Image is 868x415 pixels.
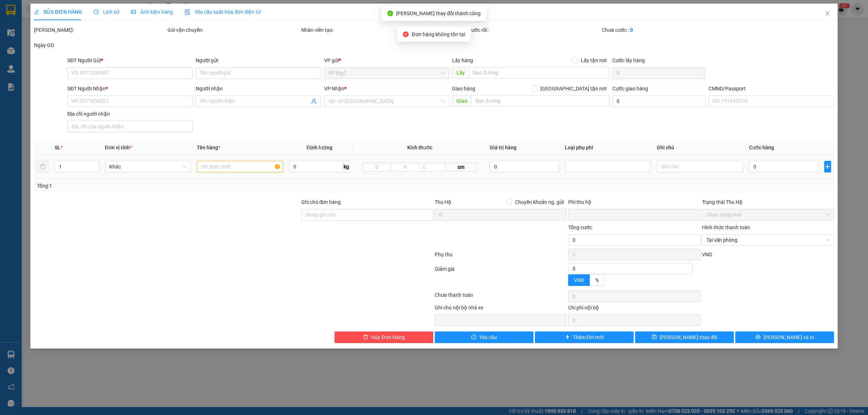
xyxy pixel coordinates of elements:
[412,31,465,37] span: Đơn hàng không tồn tại
[324,86,344,91] span: VP Nhận
[565,334,570,340] span: plus
[196,85,321,93] div: Người nhận
[335,331,433,343] button: deleteHủy Đơn Hàng
[94,9,119,15] span: Lịch sử
[184,9,190,15] img: icon
[37,182,335,190] div: Tổng: 1
[468,26,600,34] div: Cước rồi :
[343,161,350,172] span: kg
[34,9,82,15] span: SỬA ĐƠN HÀNG
[452,95,471,107] span: Giao
[562,141,654,155] th: Loại phụ phí
[403,31,409,37] span: close-circle
[67,56,193,64] div: SĐT Người Gửi
[652,334,657,340] span: save
[184,9,261,15] span: Yêu cầu xuất hóa đơn điện tử
[512,198,567,206] span: Chuyển khoản ng. gửi
[324,56,450,64] div: VP gửi
[105,145,132,150] span: Đơn vị tính
[435,304,567,315] div: Ghi chú nội bộ nhà xe
[407,145,432,150] span: Kích thước
[702,224,750,230] label: Hình thức thanh toán
[749,145,774,150] span: Cước hàng
[37,161,48,172] button: delete
[471,334,476,340] span: exclamation-circle
[471,95,609,107] input: Dọc đường
[595,277,599,283] span: %
[196,56,321,64] div: Người gửi
[391,163,420,171] input: R
[630,27,633,33] b: 0
[490,145,516,150] span: Giá trị hàng
[706,209,830,220] span: Chọn trạng thái
[452,86,475,91] span: Giao hàng
[817,4,838,24] button: Close
[434,291,567,304] div: Chưa thanh toán
[67,85,193,93] div: SĐT Người Nhận
[109,161,187,172] span: Khác
[94,9,99,14] span: clock-circle
[452,67,469,78] span: Lấy
[362,163,391,171] input: D
[311,98,317,104] span: user-add
[537,85,609,93] span: [GEOGRAPHIC_DATA] tận nơi
[131,9,173,15] span: Ảnh kiện hàng
[34,9,39,14] span: edit
[825,10,830,16] span: close
[445,163,477,171] span: cm
[67,110,193,118] div: Địa chỉ người nhận
[578,56,609,64] span: Lấy tận nơi
[435,199,451,205] span: Thu Hộ
[602,26,734,34] div: Chưa cước :
[34,41,166,49] div: Ngày GD:
[824,161,831,172] button: plus
[434,251,567,263] div: Phụ thu
[301,26,467,34] div: Nhân viên tạo:
[635,331,734,343] button: save[PERSON_NAME] thay đổi
[420,163,446,171] input: C
[469,67,609,78] input: Dọc đường
[612,67,706,79] input: Cước lấy hàng
[307,145,332,150] span: Định lượng
[612,86,648,91] label: Cước giao hàng
[197,161,283,172] input: VD: Bàn, Ghế
[709,85,834,93] div: CMND/Passport
[825,164,831,170] span: plus
[612,57,645,63] label: Cước lấy hàng
[612,95,706,107] input: Cước giao hàng
[301,199,341,205] label: Ghi chú đơn hàng
[479,333,497,341] span: Yêu cầu
[301,209,433,221] input: Ghi chú đơn hàng
[657,161,743,172] input: Ghi Chú
[660,333,718,341] span: [PERSON_NAME] thay đổi
[167,26,299,34] div: Gói vận chuyển:
[763,333,814,341] span: [PERSON_NAME] và In
[363,334,368,340] span: delete
[197,145,220,150] span: Tên hàng
[535,331,634,343] button: plusThêm ĐH mới
[568,304,700,315] div: Chi phí nội bộ
[387,10,393,16] span: check-circle
[435,331,533,343] button: exclamation-circleYêu cầu
[328,68,445,78] span: VP BigC
[573,333,604,341] span: Thêm ĐH mới
[55,145,60,150] span: SL
[702,252,712,257] span: VND
[756,334,761,340] span: printer
[452,57,473,63] span: Lấy hàng
[34,26,166,34] div: [PERSON_NAME]:
[131,9,136,14] span: picture
[702,198,834,206] div: Trạng thái Thu Hộ
[706,235,830,245] span: Tại văn phòng
[574,277,584,283] span: VND
[371,333,404,341] span: Hủy Đơn Hàng
[568,224,592,230] span: Tổng cước
[735,331,834,343] button: printer[PERSON_NAME] và In
[434,265,567,289] div: Giảm giá
[396,10,481,16] span: [PERSON_NAME] thay đổi thành công
[568,198,700,209] div: Phí thu hộ
[654,141,746,155] th: Ghi chú
[67,121,193,132] input: Địa chỉ của người nhận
